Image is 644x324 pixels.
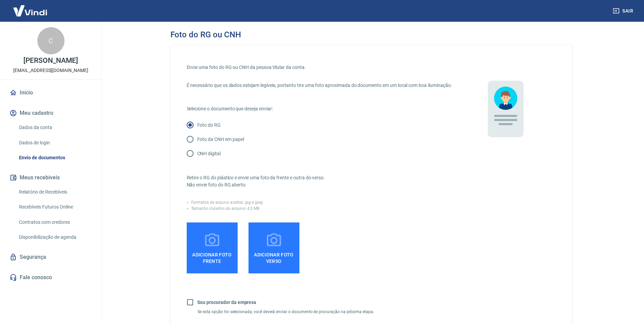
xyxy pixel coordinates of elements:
[454,61,556,163] img: 9UttyuGgyT+7LlLseZI9Bh5IL9fdlyU7YsUREGKXXh6YNWHhDkCHSobsCnUJ8bxtmpXAruDXapAwAAAAAAAAAAAAAAAAAAAAA...
[16,151,93,165] a: Envio de documentos
[16,121,93,134] a: Dados da conta
[197,300,257,305] b: Sou procurador da empresa
[249,222,299,273] label: Adicionar foto verso
[198,309,452,314] p: Se esta opção for selecionada, você deverá enviar o documento de procuração na próxima etapa.
[187,105,452,112] p: Selecione o documento que deseja enviar:
[611,5,636,17] button: Sair
[8,106,93,121] button: Meu cadastro
[191,205,260,212] p: Tamanho máximo do arquivo: 4,5 MB
[187,82,452,89] p: É necessário que os dados estejam legíveis, portanto tire uma foto aproximada do documento em um ...
[16,230,93,244] a: Disponibilização de agenda
[187,222,238,273] label: Adicionar foto frente
[197,136,244,143] p: Foto da CNH em papel
[8,0,52,21] img: Vindi
[23,57,78,64] p: [PERSON_NAME]
[191,199,263,205] p: Formatos de arquivo aceitos: jpg e jpeg
[13,67,88,74] p: [EMAIL_ADDRESS][DOMAIN_NAME]
[16,185,93,199] a: Relatório de Recebíveis
[16,136,93,150] a: Dados de login
[170,30,241,39] h3: Foto do RG ou CNH
[187,174,452,188] p: Retire o RG do plástico e envie uma foto da frente e outra do verso. Não envie foto do RG aberto.
[189,249,235,264] span: Adicionar foto frente
[187,64,452,71] p: Envie uma foto do RG ou CNH da pessoa titular da conta.
[251,249,297,264] span: Adicionar foto verso
[197,150,221,157] p: CNH digital
[16,200,93,214] a: Recebíveis Futuros Online
[197,122,221,129] p: Foto do RG
[8,250,93,265] a: Segurança
[8,170,93,185] button: Meus recebíveis
[37,27,65,54] div: C
[8,85,93,100] a: Início
[8,270,93,285] a: Fale conosco
[16,215,93,229] a: Contratos com credores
